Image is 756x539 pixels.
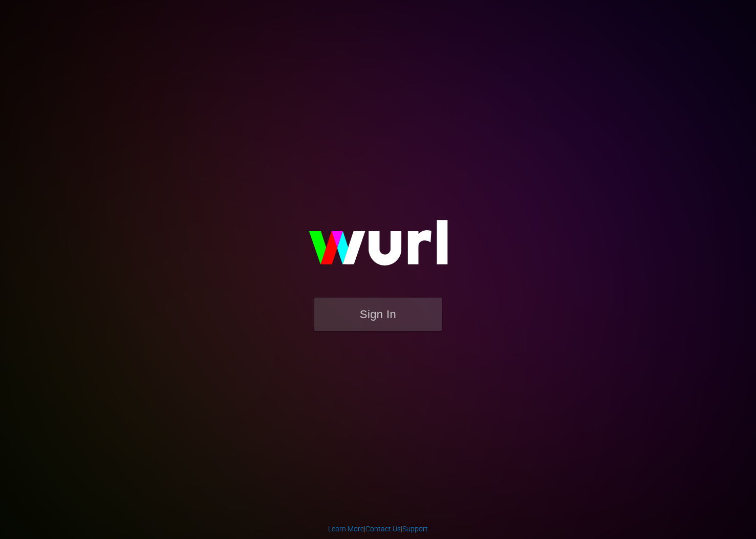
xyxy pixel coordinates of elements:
[402,525,428,533] a: Support
[365,525,401,533] a: Contact Us
[328,525,364,533] a: Learn More
[276,198,481,297] img: wurl-logo-on-black-223613ac3d8ba8fe6dc639794a292ebdb59501304c7dfd60c99c58986ef67473.svg
[314,298,442,331] button: Sign In
[328,524,428,534] div: | |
